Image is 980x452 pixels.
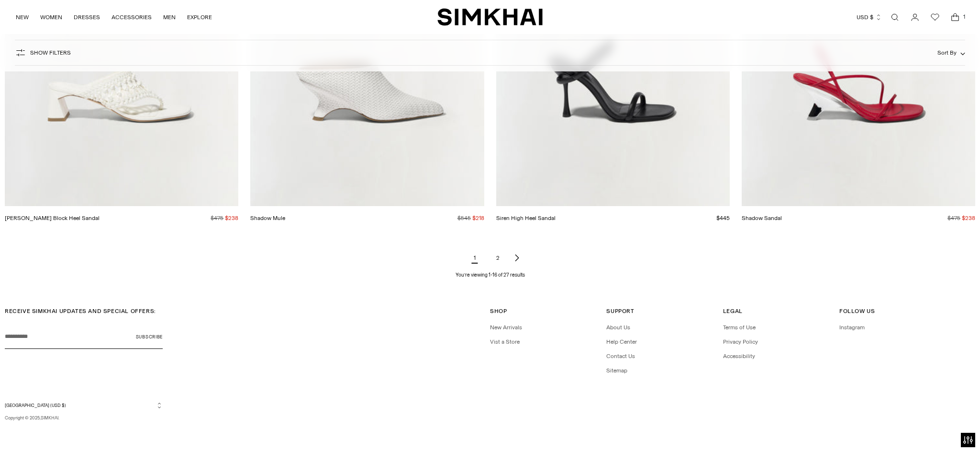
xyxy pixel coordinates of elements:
[456,271,525,279] p: You’re viewing 1-16 of 27 results
[937,49,957,56] span: Sort By
[885,8,904,27] a: Open search modal
[839,324,865,331] a: Instagram
[488,248,507,267] a: Page 2 of results
[136,325,163,349] button: Subscribe
[40,7,62,28] a: WOMEN
[723,324,756,331] a: Terms of Use
[511,248,523,267] a: Next page of results
[5,402,163,409] button: [GEOGRAPHIC_DATA] (USD $)
[937,47,965,58] button: Sort By
[839,308,875,314] span: Follow Us
[5,215,100,221] a: [PERSON_NAME] Block Heel Sandal
[490,338,520,345] a: Vist a Store
[5,308,156,314] span: RECEIVE SIMKHAI UPDATES AND SPECIAL OFFERS:
[15,45,71,60] button: Show Filters
[960,12,969,21] span: 1
[606,338,637,345] a: Help Center
[723,308,743,314] span: Legal
[111,7,152,28] a: ACCESSORIES
[437,8,543,26] a: SIMKHAI
[187,7,212,28] a: EXPLORE
[5,415,163,421] p: Copyright © 2025, .
[606,353,635,359] a: Contact Us
[606,308,634,314] span: Support
[30,49,71,56] span: Show Filters
[606,324,630,331] a: About Us
[925,8,945,27] a: Wishlist
[723,338,758,345] a: Privacy Policy
[946,8,965,27] a: Open cart modal
[723,353,755,359] a: Accessibility
[41,415,58,420] a: SIMKHAI
[606,367,627,374] a: Sitemap
[163,7,176,28] a: MEN
[905,8,924,27] a: Go to the account page
[496,215,556,221] a: Siren High Heel Sandal
[16,7,29,28] a: NEW
[74,7,100,28] a: DRESSES
[8,416,96,444] iframe: Sign Up via Text for Offers
[742,215,782,221] a: Shadow Sandal
[250,215,285,221] a: Shadow Mule
[465,248,484,267] span: 1
[490,324,522,331] a: New Arrivals
[490,308,507,314] span: Shop
[857,7,882,28] button: USD $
